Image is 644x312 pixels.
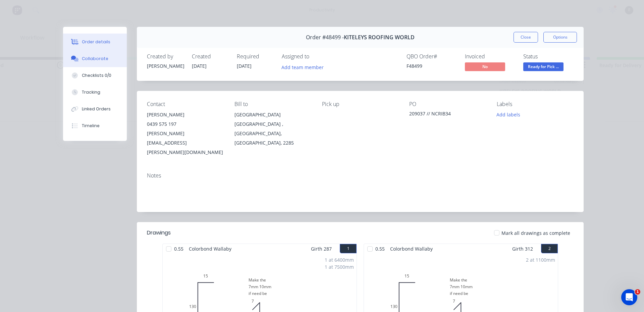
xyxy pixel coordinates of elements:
[344,34,415,41] span: KITELEYS ROOFING WORLD
[82,56,108,62] div: Collaborate
[82,106,111,112] div: Linked Orders
[340,244,357,253] button: 1
[186,244,234,254] span: Colorbond Wallaby
[409,101,486,107] div: PO
[147,53,184,60] div: Created by
[387,244,435,254] span: Colorbond Wallaby
[282,62,327,71] button: Add team member
[63,117,127,134] button: Timeline
[523,62,563,71] span: Ready for Pick ...
[192,53,229,60] div: Created
[543,32,577,43] button: Options
[322,101,399,107] div: Pick up
[63,34,127,50] button: Order details
[306,34,344,41] span: Order #48499 -
[325,256,354,263] div: 1 at 6400mm
[407,53,457,60] div: QBO Order #
[635,289,640,295] span: 1
[465,53,515,60] div: Invoiced
[147,229,171,237] div: Drawings
[523,62,563,72] button: Ready for Pick ...
[63,50,127,67] button: Collaborate
[407,62,457,69] div: F48499
[409,110,486,119] div: 209037 // NCRIB34
[282,53,349,60] div: Assigned to
[147,62,184,69] div: [PERSON_NAME]
[63,101,127,117] button: Linked Orders
[526,256,555,263] div: 2 at 1100mm
[237,63,252,69] span: [DATE]
[465,62,505,71] span: No
[82,123,100,129] div: Timeline
[147,129,224,157] div: [PERSON_NAME][EMAIL_ADDRESS][PERSON_NAME][DOMAIN_NAME]
[311,244,332,254] span: Girth 287
[147,119,224,129] div: 0439 575 197
[512,244,533,254] span: Girth 312
[514,32,538,43] button: Close
[501,229,570,237] span: Mark all drawings as complete
[147,110,224,157] div: [PERSON_NAME]0439 575 197[PERSON_NAME][EMAIL_ADDRESS][PERSON_NAME][DOMAIN_NAME]
[234,119,311,148] div: [GEOGRAPHIC_DATA] , [GEOGRAPHIC_DATA], [GEOGRAPHIC_DATA], 2285
[523,53,574,60] div: Status
[237,53,274,60] div: Required
[171,244,186,254] span: 0.55
[82,72,111,79] div: Checklists 0/0
[493,110,524,119] button: Add labels
[234,110,311,148] div: [GEOGRAPHIC_DATA][GEOGRAPHIC_DATA] , [GEOGRAPHIC_DATA], [GEOGRAPHIC_DATA], 2285
[541,244,558,253] button: 2
[373,244,387,254] span: 0.55
[147,172,574,179] div: Notes
[234,110,311,119] div: [GEOGRAPHIC_DATA]
[325,263,354,270] div: 1 at 7500mm
[621,289,637,305] iframe: Intercom live chat
[192,63,207,69] span: [DATE]
[147,110,224,119] div: [PERSON_NAME]
[278,62,327,71] button: Add team member
[82,89,100,95] div: Tracking
[497,101,574,107] div: Labels
[63,67,127,84] button: Checklists 0/0
[147,101,224,107] div: Contact
[82,39,110,45] div: Order details
[63,84,127,101] button: Tracking
[234,101,311,107] div: Bill to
